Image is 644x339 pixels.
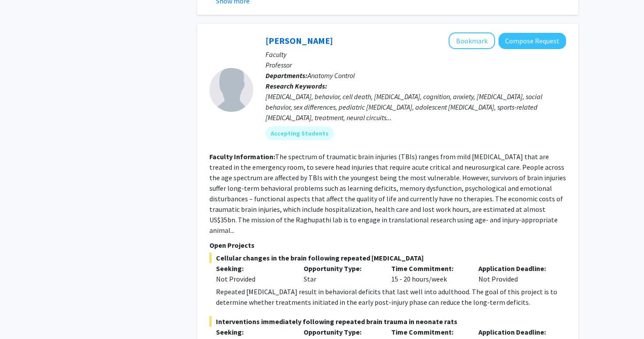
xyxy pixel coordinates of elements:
div: 15 - 20 hours/week [385,263,472,284]
span: Interventions immediately following repeated brain trauma in neonate rats [209,316,566,327]
div: Not Provided [216,274,290,284]
p: Seeking: [216,263,290,274]
p: Time Commitment: [391,263,466,274]
div: Not Provided [472,263,559,284]
p: Faculty [265,49,566,60]
div: Star [297,263,385,284]
p: Opportunity Type: [304,263,378,274]
p: Opportunity Type: [304,327,378,337]
fg-read-more: The spectrum of traumatic brain injuries (TBIs) ranges from mild [MEDICAL_DATA] that are treated ... [209,152,566,235]
a: [PERSON_NAME] [265,35,333,46]
iframe: Chat [7,300,37,332]
span: Cellular changes in the brain following repeated [MEDICAL_DATA] [209,253,566,263]
button: Add Ramesh Raghupathi to Bookmarks [449,32,495,49]
p: Professor [265,60,566,70]
button: Compose Request to Ramesh Raghupathi [499,33,566,49]
div: [MEDICAL_DATA], behavior, cell death, [MEDICAL_DATA], cognition, anxiety, [MEDICAL_DATA], social ... [265,91,566,123]
p: Time Commitment: [391,327,466,337]
p: Repeated [MEDICAL_DATA] result in behavioral deficits that last well into adulthood. The goal of ... [216,286,566,307]
p: Application Deadline: [478,327,553,337]
b: Faculty Information: [209,152,275,161]
b: Departments: [265,71,308,80]
b: Research Keywords: [265,82,327,90]
mat-chip: Accepting Students [265,126,334,140]
span: Anatomy Control [308,71,355,80]
p: Seeking: [216,327,290,337]
p: Open Projects [209,240,566,250]
p: Application Deadline: [478,263,553,274]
